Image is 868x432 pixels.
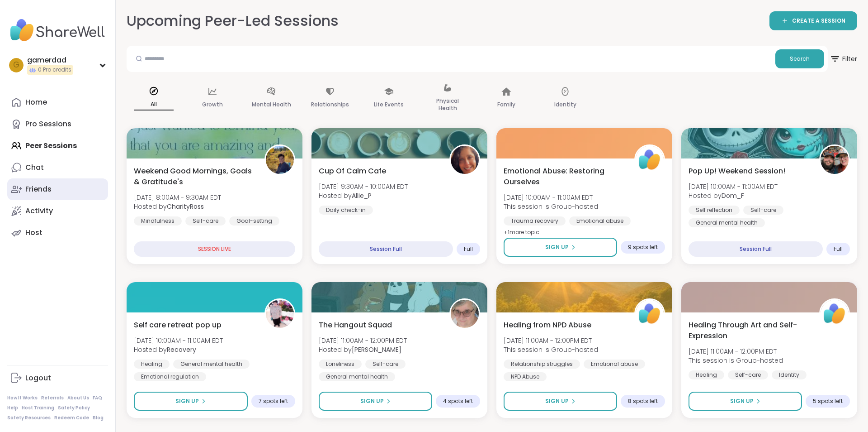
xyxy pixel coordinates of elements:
[127,11,339,31] h2: Upcoming Peer-Led Sessions
[374,99,404,110] p: Life Events
[319,392,432,411] button: Sign Up
[319,182,408,191] span: [DATE] 9:30AM - 10:00AM EDT
[319,320,392,331] span: The Hangout Squad
[319,241,453,257] div: Session Full
[689,218,765,227] div: General mental health
[319,372,395,381] div: General mental health
[319,336,407,345] span: [DATE] 11:00AM - 12:00PM EDT
[54,415,89,421] a: Redeem Code
[830,46,857,72] button: Filter
[167,202,204,211] b: CharityRoss
[689,347,783,356] span: [DATE] 11:00AM - 12:00PM EDT
[27,55,73,65] div: gamerdad
[134,372,206,381] div: Emotional regulation
[319,360,362,369] div: Loneliness
[134,193,221,202] span: [DATE] 8:00AM - 9:30AM EDT
[504,166,624,187] span: Emotional Abuse: Restoring Ourselves
[134,241,295,257] div: SESSION LIVE
[545,243,569,251] span: Sign Up
[7,91,108,113] a: Home
[319,166,386,177] span: Cup Of Calm Cafe
[259,398,288,405] span: 7 spots left
[167,345,196,354] b: Recovery
[7,395,38,401] a: How It Works
[25,373,51,383] div: Logout
[93,395,102,401] a: FAQ
[689,166,785,177] span: Pop Up! Weekend Session!
[134,360,170,369] div: Healing
[730,397,754,405] span: Sign Up
[443,398,473,405] span: 4 spots left
[772,370,807,379] div: Identity
[93,415,104,421] a: Blog
[134,202,221,211] span: Hosted by
[834,245,843,253] span: Full
[497,99,515,110] p: Family
[7,113,108,135] a: Pro Sessions
[7,14,108,46] img: ShareWell Nav Logo
[173,360,250,369] div: General mental health
[689,206,740,215] div: Self reflection
[202,99,223,110] p: Growth
[569,216,631,226] div: Emotional abuse
[775,49,824,68] button: Search
[134,216,182,226] div: Mindfulness
[311,99,349,110] p: Relationships
[584,360,645,369] div: Emotional abuse
[728,370,768,379] div: Self-care
[25,163,44,173] div: Chat
[25,184,52,194] div: Friends
[319,191,408,200] span: Hosted by
[134,392,248,411] button: Sign Up
[504,193,598,202] span: [DATE] 10:00AM - 11:00AM EDT
[175,397,199,405] span: Sign Up
[7,415,51,421] a: Safety Resources
[7,367,108,389] a: Logout
[504,238,617,257] button: Sign Up
[360,397,384,405] span: Sign Up
[821,300,849,328] img: ShareWell
[41,395,64,401] a: Referrals
[134,320,222,331] span: Self care retreat pop up
[769,11,857,30] a: CREATE A SESSION
[7,222,108,244] a: Host
[689,320,809,341] span: Healing Through Art and Self-Expression
[67,395,89,401] a: About Us
[7,200,108,222] a: Activity
[25,97,47,107] div: Home
[636,300,664,328] img: ShareWell
[22,405,54,411] a: Host Training
[134,99,174,110] p: All
[636,146,664,174] img: ShareWell
[813,398,843,405] span: 5 spots left
[451,146,479,174] img: Allie_P
[25,228,42,238] div: Host
[266,146,294,174] img: CharityRoss
[252,99,291,110] p: Mental Health
[134,345,223,354] span: Hosted by
[319,206,373,215] div: Daily check-in
[545,397,569,405] span: Sign Up
[504,336,598,345] span: [DATE] 11:00AM - 12:00PM EDT
[428,96,467,114] p: Physical Health
[821,146,849,174] img: Dom_F
[792,17,845,25] span: CREATE A SESSION
[7,405,18,411] a: Help
[464,245,473,253] span: Full
[689,356,783,365] span: This session is Group-hosted
[185,216,226,226] div: Self-care
[25,119,71,129] div: Pro Sessions
[266,300,294,328] img: Recovery
[689,182,778,191] span: [DATE] 10:00AM - 11:00AM EDT
[7,157,108,178] a: Chat
[790,55,810,63] span: Search
[830,48,857,70] span: Filter
[628,244,658,251] span: 9 spots left
[352,345,401,354] b: [PERSON_NAME]
[134,166,255,187] span: Weekend Good Mornings, Goals & Gratitude's
[689,241,823,257] div: Session Full
[628,398,658,405] span: 8 spots left
[451,300,479,328] img: Susan
[504,392,617,411] button: Sign Up
[58,405,90,411] a: Safety Policy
